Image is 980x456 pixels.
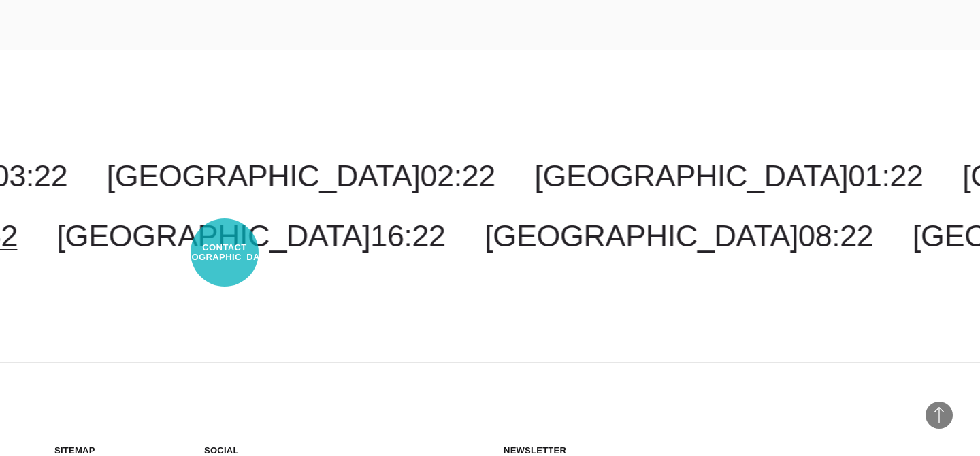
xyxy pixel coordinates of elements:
a: [GEOGRAPHIC_DATA]16:22 [56,218,445,253]
span: 01:22 [848,159,923,193]
span: 08:22 [798,218,873,253]
a: [GEOGRAPHIC_DATA]01:22 [534,159,923,193]
a: [GEOGRAPHIC_DATA]08:22 [485,218,873,253]
span: 02:22 [420,159,495,193]
h5: Social [204,444,327,456]
h5: Sitemap [54,444,177,456]
a: [GEOGRAPHIC_DATA]02:22 [107,159,495,193]
span: 16:22 [370,218,445,253]
h5: Newsletter [504,444,926,456]
button: Back to Top [926,402,953,429]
